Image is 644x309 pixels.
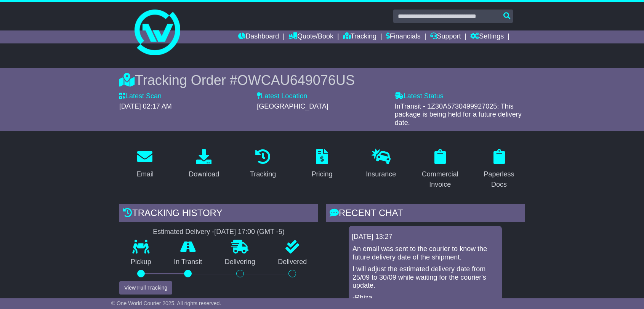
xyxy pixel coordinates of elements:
[238,30,279,43] a: Dashboard
[473,146,525,192] a: Paperless Docs
[119,228,318,236] div: Estimated Delivery -
[119,204,318,224] div: Tracking history
[119,258,163,266] p: Pickup
[111,300,221,306] span: © One World Courier 2025. All rights reserved.
[119,92,162,101] label: Latest Scan
[136,169,154,179] div: Email
[419,169,461,190] div: Commercial Invoice
[184,146,224,182] a: Download
[361,146,401,182] a: Insurance
[250,169,276,179] div: Tracking
[189,169,219,179] div: Download
[119,281,172,295] button: View Full Tracking
[366,169,396,179] div: Insurance
[257,102,328,110] span: [GEOGRAPHIC_DATA]
[352,294,498,302] p: -Rhiza
[119,102,172,110] span: [DATE] 02:17 AM
[395,102,522,126] span: InTransit - 1Z30A5730499927025: This package is being held for a future delivery date.
[311,169,332,179] div: Pricing
[163,258,214,266] p: In Transit
[352,233,499,241] div: [DATE] 13:27
[343,30,376,43] a: Tracking
[213,258,267,266] p: Delivering
[395,92,444,101] label: Latest Status
[131,146,159,182] a: Email
[267,258,319,266] p: Delivered
[119,72,525,88] div: Tracking Order #
[352,245,498,261] p: An email was sent to the courier to know the future delivery date of the shipment.
[214,228,284,236] div: [DATE] 17:00 (GMT -5)
[352,265,498,290] p: I will adjust the estimated delivery date from 25/09 to 30/09 while waiting for the courier's upd...
[257,92,307,101] label: Latest Location
[386,30,421,43] a: Financials
[306,146,337,182] a: Pricing
[470,30,504,43] a: Settings
[326,204,525,224] div: RECENT CHAT
[430,30,461,43] a: Support
[288,30,333,43] a: Quote/Book
[478,169,520,190] div: Paperless Docs
[237,72,355,88] span: OWCAU649076US
[414,146,466,192] a: Commercial Invoice
[245,146,281,182] a: Tracking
